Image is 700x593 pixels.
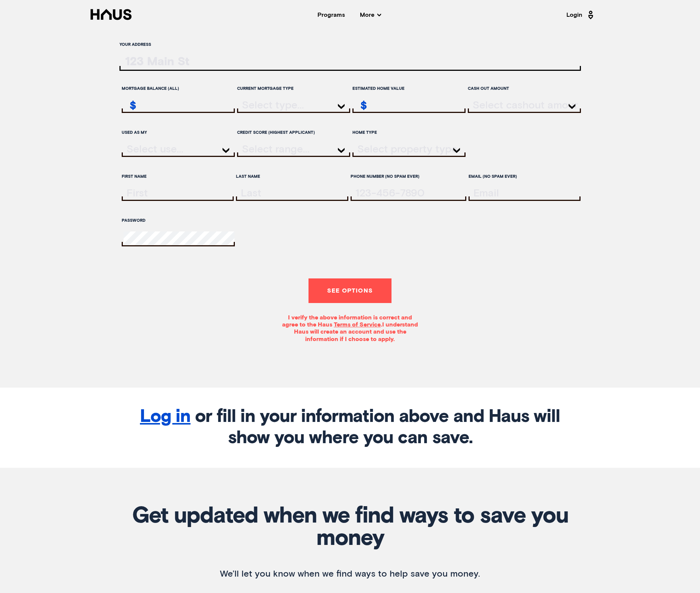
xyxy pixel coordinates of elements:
input: remainingMortgageAmount [124,100,235,111]
a: Log in [140,408,191,426]
input: firstName [124,188,234,199]
label: Phone Number (no spam ever) [351,170,466,183]
span: or fill in your information above and Haus will show you where you can save. [140,408,560,447]
a: Programs [317,12,345,18]
label: Credit score (highest applicant) [237,126,350,139]
button: See options [309,278,391,303]
a: Login [566,9,595,21]
label: Mortgage balance (all) [122,82,235,95]
input: password [124,231,235,246]
h2: Get updated when we find ways to save you money [90,505,611,550]
div: $ [354,100,367,113]
label: Cash out Amount [468,82,581,95]
input: tel [352,188,466,199]
label: Last Name [236,170,348,183]
label: Home Type [352,126,466,139]
p: We’ll let you know when we find ways to help save you money. [220,568,480,580]
a: Terms of Service [334,322,381,328]
input: lastName [238,188,348,199]
input: ratesLocationInput [119,56,581,71]
label: Used as my [122,126,235,139]
span: I verify the above information is correct and agree to the Haus . I understand Haus will create a... [282,315,418,342]
div: $ [124,100,136,113]
label: Password [122,214,235,227]
label: Current mortgage type [237,82,350,95]
input: estimatedHomeValue [354,100,466,111]
span: More [360,12,381,18]
label: Email (no spam ever) [469,170,581,183]
input: email [470,188,581,199]
label: Estimated home value [352,82,466,95]
label: First Name [122,170,234,183]
label: Your address [119,38,581,51]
